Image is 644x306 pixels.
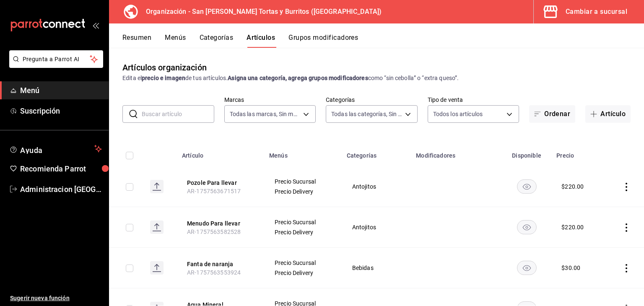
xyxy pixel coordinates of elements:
button: actions [622,223,631,232]
span: Precio Sucursal [275,260,331,266]
span: AR-1757563582528 [187,228,241,235]
button: Ordenar [529,105,575,123]
strong: precio e imagen [142,75,185,81]
div: Artículos organización [122,61,207,74]
button: Pregunta a Parrot AI [9,50,103,68]
span: Antojitos [352,184,401,189]
span: Recomienda Parrot [20,163,102,174]
div: navigation tabs [122,34,644,48]
input: Buscar artículo [142,106,214,122]
span: AR-1757563671517 [187,188,241,194]
button: Grupos modificadores [288,34,358,48]
button: availability-product [517,220,537,234]
span: Precio Delivery [275,189,331,194]
div: Edita el de tus artículos. como “sin cebolla” o “extra queso”. [122,74,631,83]
h3: Organización - San [PERSON_NAME] Tortas y Burritos ([GEOGRAPHIC_DATA]) [139,7,382,17]
strong: Asigna una categoría, agrega grupos modificadores [228,75,368,81]
span: Menú [20,85,102,96]
button: actions [622,264,631,272]
div: Cambiar a sucursal [566,6,627,18]
div: $ 220.00 [561,182,584,191]
span: Todas las categorías, Sin categoría [331,110,402,118]
label: Tipo de venta [428,97,519,103]
th: Artículo [177,140,264,166]
div: $ 30.00 [561,264,580,272]
span: Precio Sucursal [275,219,331,225]
span: Precio Delivery [275,270,331,276]
button: edit-product-location [187,260,254,268]
button: edit-product-location [187,219,254,228]
span: Todas las marcas, Sin marca [230,110,301,118]
th: Menús [264,140,342,166]
th: Precio [551,140,604,166]
button: Artículos [247,34,275,48]
button: Artículo [585,105,631,123]
button: actions [622,183,631,191]
a: Pregunta a Parrot AI [6,61,103,70]
span: Pregunta a Parrot AI [23,55,90,64]
div: $ 220.00 [561,223,584,231]
label: Marcas [224,97,316,103]
span: Todos los artículos [433,110,483,118]
button: edit-product-location [187,179,254,187]
span: Ayuda [20,144,91,154]
span: Bebidas [352,265,401,271]
button: open_drawer_menu [92,22,99,29]
span: AR-1757563553924 [187,269,241,276]
th: Disponible [502,140,551,166]
button: availability-product [517,261,537,275]
span: Antojitos [352,224,401,230]
button: availability-product [517,179,537,194]
th: Categorías [342,140,411,166]
button: Categorías [200,34,234,48]
button: Resumen [122,34,151,48]
label: Categorías [326,97,418,103]
th: Modificadores [411,140,502,166]
span: Administracion [GEOGRAPHIC_DATA][PERSON_NAME] [20,184,102,195]
button: Menús [165,34,186,48]
span: Precio Delivery [275,229,331,235]
span: Sugerir nueva función [10,294,102,303]
span: Precio Sucursal [275,179,331,184]
span: Suscripción [20,105,102,117]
